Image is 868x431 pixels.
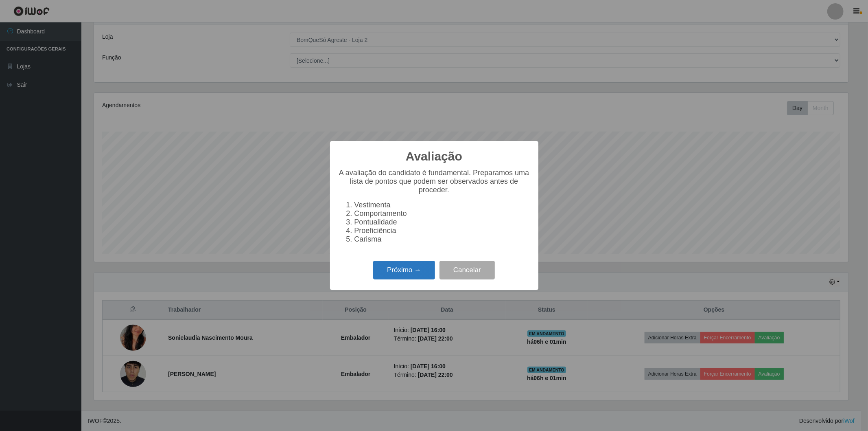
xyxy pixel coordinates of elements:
[373,261,435,280] button: Próximo →
[338,169,530,194] p: A avaliação do candidato é fundamental. Preparamos uma lista de pontos que podem ser observados a...
[354,226,530,235] li: Proeficiência
[406,149,462,164] h2: Avaliação
[439,261,495,280] button: Cancelar
[354,235,530,244] li: Carisma
[354,209,530,218] li: Comportamento
[354,218,530,226] li: Pontualidade
[354,201,530,209] li: Vestimenta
